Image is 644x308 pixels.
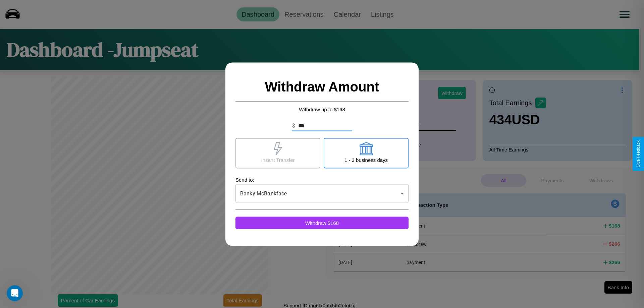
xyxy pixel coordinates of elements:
[344,155,388,164] p: 1 - 3 business days
[7,285,23,301] iframe: Intercom live chat
[636,140,641,168] div: Give Feedback
[235,175,409,184] p: Send to:
[235,72,409,101] h2: Withdraw Amount
[235,217,409,229] button: Withdraw $168
[235,184,409,203] div: Banky McBankface
[292,122,295,130] p: $
[261,155,294,164] p: Insant Transfer
[235,105,409,114] p: Withdraw up to $ 168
